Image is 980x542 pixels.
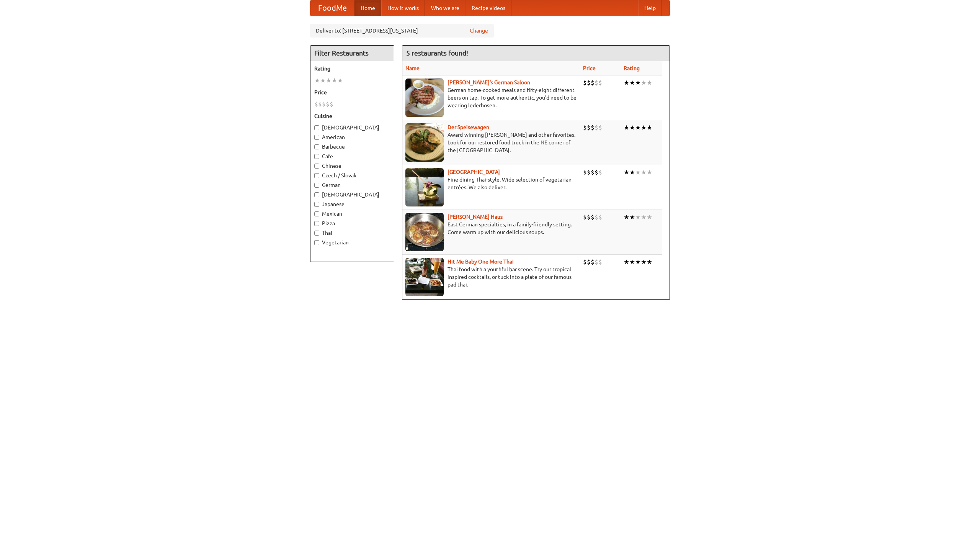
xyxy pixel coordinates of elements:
label: Mexican [314,210,390,218]
label: Cafe [314,152,390,160]
label: Vegetarian [314,239,390,246]
input: Czech / Slovak [314,173,319,178]
a: Who we are [425,0,465,16]
li: ★ [624,123,629,132]
li: ★ [641,79,647,87]
div: Deliver to: [STREET_ADDRESS][US_STATE] [310,24,494,38]
a: Rating [624,65,640,71]
p: Thai food with a youthful bar scene. Try our tropical inspired cocktails, or tuck into a plate of... [405,265,577,288]
input: [DEMOGRAPHIC_DATA] [314,125,319,130]
li: ★ [314,76,320,85]
a: Hit Me Baby One More Thai [448,259,514,265]
li: ★ [635,123,641,132]
li: ★ [320,76,326,85]
li: $ [595,168,598,177]
input: Pizza [314,221,319,226]
li: $ [330,100,333,108]
a: Price [583,65,596,71]
li: ★ [337,76,343,85]
input: Chinese [314,164,319,169]
li: ★ [629,258,635,266]
li: $ [587,123,591,132]
li: $ [591,168,595,177]
li: $ [587,168,591,177]
li: ★ [624,79,629,87]
input: Mexican [314,211,319,216]
input: American [314,135,319,140]
li: ★ [647,168,652,177]
li: $ [591,123,595,132]
input: Japanese [314,202,319,207]
h5: Price [314,88,390,96]
li: ★ [647,213,652,221]
li: ★ [647,123,652,132]
img: babythai.jpg [405,258,444,296]
li: $ [322,100,326,108]
li: ★ [624,258,629,266]
li: $ [587,79,591,87]
input: German [314,183,319,188]
label: German [314,181,390,189]
a: [PERSON_NAME] Haus [448,214,503,220]
label: Thai [314,229,390,237]
li: ★ [641,213,647,221]
p: German home-cooked meals and fifty-eight different beers on tap. To get more authentic, you'd nee... [405,86,577,109]
li: ★ [629,213,635,221]
li: ★ [629,79,635,87]
a: Name [405,65,420,71]
li: ★ [647,258,652,266]
li: $ [598,79,602,87]
li: $ [595,213,598,221]
li: $ [598,123,602,132]
input: Cafe [314,154,319,159]
li: ★ [635,79,641,87]
li: $ [595,258,598,266]
ng-pluralize: 5 restaurants found! [406,49,468,57]
img: satay.jpg [405,168,444,206]
a: How it works [381,0,425,16]
input: [DEMOGRAPHIC_DATA] [314,192,319,197]
li: $ [583,168,587,177]
li: ★ [641,168,647,177]
label: American [314,133,390,141]
h5: Rating [314,65,390,72]
li: $ [587,213,591,221]
li: $ [598,213,602,221]
a: Der Speisewagen [448,124,489,130]
li: $ [587,258,591,266]
p: Award-winning [PERSON_NAME] and other favorites. Look for our restored food truck in the NE corne... [405,131,577,154]
li: ★ [635,168,641,177]
input: Barbecue [314,144,319,149]
a: FoodMe [310,0,354,16]
li: ★ [624,168,629,177]
a: Help [638,0,662,16]
input: Thai [314,231,319,236]
a: [PERSON_NAME]'s German Saloon [448,79,530,85]
a: [GEOGRAPHIC_DATA] [448,169,500,175]
label: Barbecue [314,143,390,151]
li: $ [598,258,602,266]
li: ★ [629,123,635,132]
li: $ [583,79,587,87]
a: Recipe videos [465,0,511,16]
li: ★ [641,123,647,132]
label: Chinese [314,162,390,170]
a: Home [354,0,381,16]
p: Fine dining Thai-style. Wide selection of vegetarian entrées. We also deliver. [405,176,577,191]
label: [DEMOGRAPHIC_DATA] [314,191,390,198]
li: $ [598,168,602,177]
li: $ [591,258,595,266]
label: [DEMOGRAPHIC_DATA] [314,124,390,131]
li: $ [583,258,587,266]
input: Vegetarian [314,240,319,245]
label: Pizza [314,219,390,227]
a: Change [470,27,488,34]
li: $ [583,213,587,221]
li: ★ [624,213,629,221]
p: East German specialties, in a family-friendly setting. Come warm up with our delicious soups. [405,221,577,236]
li: $ [595,79,598,87]
li: ★ [635,213,641,221]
